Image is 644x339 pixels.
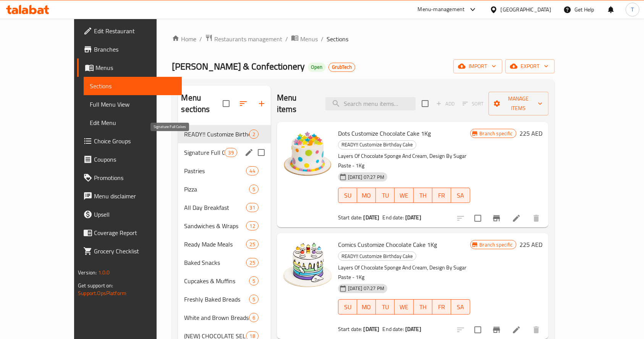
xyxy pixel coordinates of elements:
div: Sandwiches & Wraps [184,221,246,230]
a: Support.OpsPlatform [78,288,126,298]
span: End date: [383,212,404,222]
span: T [631,5,634,14]
span: 5 [249,296,258,303]
div: Menu-management [418,5,465,14]
div: Open [308,63,325,72]
button: delete [527,209,545,227]
button: Branch-specific-item [487,209,506,227]
span: Select section first [458,98,489,110]
span: Comics Customize Chocolate Cake 1Kg [338,239,437,250]
a: Grocery Checklist [77,242,182,260]
div: Cupcakes & Muffins5 [178,272,270,290]
button: SU [338,299,357,315]
span: Start date: [338,324,362,334]
span: WE [398,190,410,201]
span: Sections [90,81,176,91]
div: items [246,240,258,249]
div: items [249,276,259,285]
span: White and Brown Breads [184,313,249,322]
a: Coverage Report [77,224,182,242]
a: Edit Menu [84,114,182,132]
li: / [321,34,324,44]
span: SU [341,302,354,313]
span: Select section [417,96,433,112]
span: Cupcakes & Muffins [184,276,249,285]
button: TH [414,299,432,315]
b: [DATE] [405,324,421,334]
span: FR [435,302,448,313]
span: Start date: [338,212,362,222]
span: Branch specific [477,130,516,137]
span: READY!! Customize Birthday Cake [338,140,416,149]
div: READY!! Customize Birthday Cake2 [178,125,270,143]
span: Choice Groups [94,136,176,146]
a: Home [172,34,196,44]
li: / [285,34,288,44]
input: search [325,97,416,110]
button: SU [338,188,357,203]
button: FR [432,188,451,203]
span: Coverage Report [94,228,176,237]
span: Add item [433,98,458,110]
span: Branches [94,45,176,54]
button: WE [395,299,413,315]
button: export [505,59,555,73]
span: 6 [249,314,258,321]
span: GrubTech [329,64,355,70]
div: items [246,258,258,267]
span: 44 [246,167,258,175]
div: Freshly Baked Breads5 [178,290,270,308]
span: End date: [383,324,404,334]
div: All Day Breakfast31 [178,198,270,217]
span: Branch specific [477,241,516,248]
div: Pastries44 [178,162,270,180]
span: All Day Breakfast [184,203,246,212]
span: Promotions [94,173,176,182]
span: 25 [246,241,258,248]
span: Edit Menu [90,118,176,127]
div: Sandwiches & Wraps12 [178,217,270,235]
span: 31 [246,204,258,211]
span: TH [417,190,429,201]
div: Ready Made Meals25 [178,235,270,253]
button: Branch-specific-item [487,321,506,339]
span: Grocery Checklist [94,247,176,256]
b: [DATE] [364,324,380,334]
span: FR [435,190,448,201]
span: 5 [249,277,258,285]
span: [DATE] 07:27 PM [345,285,387,292]
button: TH [414,188,432,203]
h2: Menu sections [181,92,222,115]
button: FR [432,299,451,315]
img: Comics Customize Chocolate Cake 1Kg [283,239,332,288]
span: Signature Full Cakes [184,148,225,157]
button: delete [527,321,545,339]
span: Baked Snacks [184,258,246,267]
span: Pizza [184,185,249,194]
span: Menus [300,34,318,44]
span: Pastries [184,166,246,175]
a: Menu disclaimer [77,187,182,205]
span: 39 [225,149,236,156]
a: Upsell [77,205,182,224]
a: Edit menu item [512,325,521,334]
span: Full Menu View [90,100,176,109]
b: [DATE] [405,212,421,222]
span: Get support on: [78,281,113,290]
span: 5 [249,186,258,193]
a: Promotions [77,169,182,187]
button: TU [376,299,395,315]
div: White and Brown Breads6 [178,308,270,327]
span: Edit Restaurant [94,26,176,36]
span: Ready Made Meals [184,240,246,249]
h2: Menu items [277,92,316,115]
p: Layers Of Chocolate Sponge And Cream, Design By Sugar Paste - 1Kg [338,263,470,282]
div: items [249,295,259,304]
span: export [511,62,549,71]
span: TU [379,190,392,201]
